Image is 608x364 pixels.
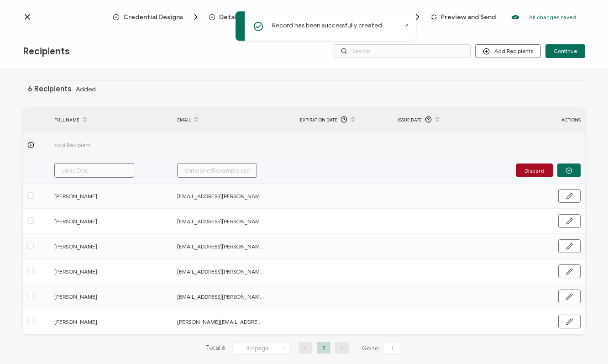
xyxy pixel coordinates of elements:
[362,342,402,355] span: Go to
[177,266,264,277] span: [EMAIL_ADDRESS][PERSON_NAME][PERSON_NAME][DOMAIN_NAME]
[498,115,585,125] div: ACTIONS
[177,216,264,227] span: [EMAIL_ADDRESS][PERSON_NAME][DOMAIN_NAME]
[300,115,337,125] span: Expiration Date
[76,86,96,93] span: Added
[113,12,496,21] div: Breadcrumb
[177,163,257,178] input: someone@example.com
[54,266,141,277] span: [PERSON_NAME]
[430,14,496,21] span: Preview and Send
[177,241,264,252] span: [EMAIL_ADDRESS][PERSON_NAME][PERSON_NAME][DOMAIN_NAME]
[123,14,183,21] span: Credential Designs
[54,241,141,252] span: [PERSON_NAME]
[219,14,241,21] span: Details
[54,163,134,178] input: Jane Doe
[441,14,496,21] span: Preview and Send
[554,48,577,54] span: Continue
[54,317,141,327] span: [PERSON_NAME]
[177,191,264,201] span: [EMAIL_ADDRESS][PERSON_NAME][DOMAIN_NAME]
[516,164,553,177] button: Discard
[398,115,422,125] span: Issue Date
[529,14,576,21] p: All changes saved
[54,140,141,150] span: Add Recipient
[54,191,141,201] span: [PERSON_NAME]
[50,112,173,127] div: FULL NAME
[23,46,69,57] span: Recipients
[475,44,541,58] button: Add Recipients
[232,343,289,355] input: Select
[54,291,141,302] span: [PERSON_NAME]
[113,12,200,21] span: Credential Designs
[209,12,258,21] span: Details
[334,44,471,58] input: Search
[54,216,141,227] span: [PERSON_NAME]
[177,317,264,327] span: [PERSON_NAME][EMAIL_ADDRESS][PERSON_NAME][PERSON_NAME][DOMAIN_NAME]
[272,21,382,30] p: Record has been successfully created
[562,320,608,364] iframe: Chat Widget
[545,44,585,58] button: Continue
[206,342,225,355] span: Total 6
[317,342,330,353] li: 1
[28,85,71,93] h1: 6 Recipients
[177,291,264,302] span: [EMAIL_ADDRESS][PERSON_NAME][DOMAIN_NAME]
[173,112,295,127] div: EMAIL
